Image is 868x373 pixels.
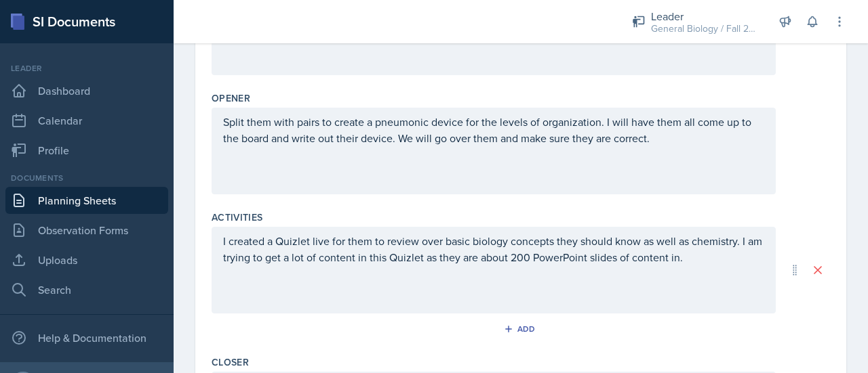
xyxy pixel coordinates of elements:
div: Leader [5,62,168,74]
div: Documents [5,172,168,184]
p: Split them with pairs to create a pneumonic device for the levels of organization. I will have th... [223,114,764,146]
label: Activities [212,211,263,224]
div: Add [507,324,536,334]
div: General Biology / Fall 2025 [651,22,759,36]
label: Opener [212,91,250,105]
a: Profile [5,137,168,164]
div: Help & Documentation [5,324,168,351]
a: Observation Forms [5,217,168,244]
div: Leader [651,8,759,24]
label: Closer [212,355,249,369]
a: Uploads [5,246,168,273]
p: I created a Quizlet live for them to review over basic biology concepts they should know as well ... [223,233,764,265]
a: Planning Sheets [5,187,168,214]
button: Add [499,319,543,339]
a: Dashboard [5,77,168,104]
a: Search [5,276,168,303]
a: Calendar [5,107,168,134]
